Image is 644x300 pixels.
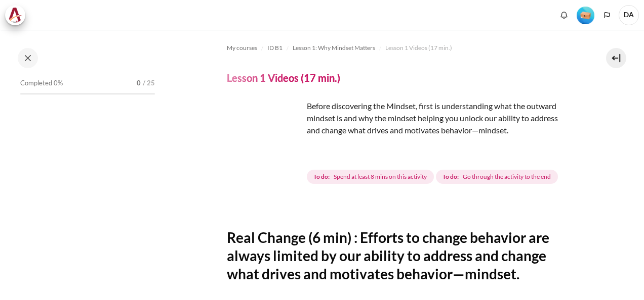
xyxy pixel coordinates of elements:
[20,78,63,88] span: Completed 0%
[463,172,551,181] span: Go through the activity to the end
[227,43,257,53] span: My courses
[293,42,375,54] a: Lesson 1: Why Mindset Matters
[577,7,594,24] img: Level #1
[227,228,572,283] h2: Real Change (6 min) : Efforts to change behavior are always limited by our ability to address and...
[5,5,30,25] a: Architeck Architeck
[599,8,615,23] button: Languages
[267,42,283,54] a: ID B1
[293,43,375,53] span: Lesson 1: Why Mindset Matters
[227,42,257,54] a: My courses
[334,172,427,181] span: Spend at least 8 mins on this activity
[556,8,572,23] div: Show notification window with no new notifications
[577,6,594,24] div: Level #1
[619,5,639,25] span: DA
[8,8,22,23] img: Architeck
[267,43,283,53] span: ID B1
[385,43,452,53] span: Lesson 1 Videos (17 min.)
[573,6,598,24] a: Level #1
[619,5,639,25] a: User menu
[227,100,572,136] p: Before discovering the Mindset, first is understanding what the outward mindset is and why the mi...
[227,71,340,84] h4: Lesson 1 Videos (17 min.)
[307,168,560,186] div: Completion requirements for Lesson 1 Videos (17 min.)
[143,78,155,88] span: / 25
[137,78,141,88] span: 0
[385,42,452,54] a: Lesson 1 Videos (17 min.)
[442,172,459,181] strong: To do:
[227,40,572,56] nav: Navigation bar
[227,100,303,176] img: fdf
[313,172,330,181] strong: To do:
